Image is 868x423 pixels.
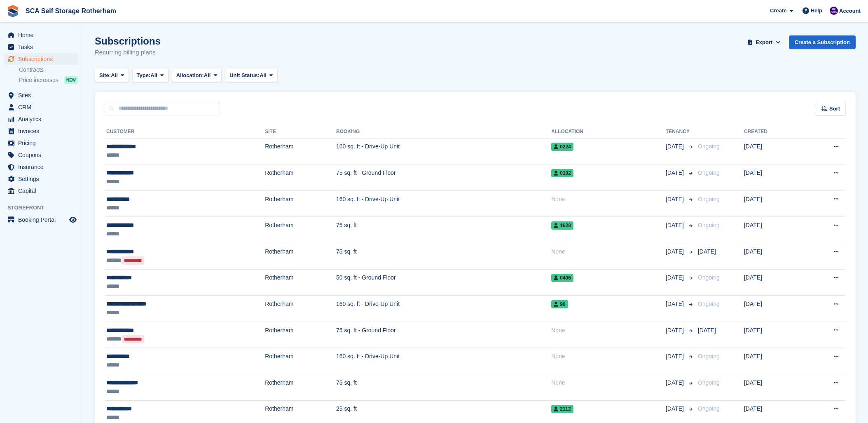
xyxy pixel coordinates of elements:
[698,353,720,360] span: Ongoing
[744,190,803,217] td: [DATE]
[551,195,666,204] div: None
[137,71,151,80] span: Type:
[18,53,68,65] span: Subscriptions
[744,269,803,296] td: [DATE]
[744,164,803,191] td: [DATE]
[132,69,168,82] button: Type: All
[551,169,573,177] span: 0102
[111,71,118,80] span: All
[551,326,666,335] div: None
[666,125,695,139] th: Tenancy
[4,149,78,161] a: menu
[336,348,551,374] td: 160 sq. ft - Drive-Up Unit
[204,71,211,80] span: All
[4,101,78,113] a: menu
[666,404,686,413] span: [DATE]
[18,89,68,101] span: Sites
[336,374,551,401] td: 75 sq. ft
[336,269,551,296] td: 50 sq. ft - Ground Floor
[19,75,78,85] a: Price increases NEW
[551,300,568,308] span: 90
[265,322,336,348] td: Rotherham
[744,125,803,139] th: Created
[551,352,666,361] div: None
[4,214,78,226] a: menu
[19,66,78,74] a: Contracts
[18,41,68,53] span: Tasks
[18,29,68,41] span: Home
[336,296,551,322] td: 160 sq. ft - Drive-Up Unit
[698,196,720,202] span: Ongoing
[18,101,68,113] span: CRM
[666,352,686,361] span: [DATE]
[666,378,686,387] span: [DATE]
[336,217,551,243] td: 75 sq. ft
[698,143,720,150] span: Ongoing
[770,7,786,15] span: Create
[698,301,720,307] span: Ongoing
[744,296,803,322] td: [DATE]
[551,143,573,151] span: 0224
[551,221,573,230] span: 1628
[4,125,78,137] a: menu
[666,326,686,335] span: [DATE]
[698,379,720,386] span: Ongoing
[19,76,58,84] span: Price increases
[4,89,78,101] a: menu
[336,243,551,270] td: 75 sq. ft
[666,195,686,204] span: [DATE]
[265,125,336,139] th: Site
[551,125,666,139] th: Allocation
[744,217,803,243] td: [DATE]
[4,113,78,125] a: menu
[4,161,78,173] a: menu
[839,7,861,15] span: Account
[18,161,68,173] span: Insurance
[551,378,666,387] div: None
[260,71,267,80] span: All
[265,374,336,401] td: Rotherham
[698,248,716,255] span: [DATE]
[265,269,336,296] td: Rotherham
[99,71,111,80] span: Site:
[698,327,716,334] span: [DATE]
[666,247,686,256] span: [DATE]
[336,164,551,191] td: 75 sq. ft - Ground Floor
[666,142,686,151] span: [DATE]
[105,125,265,139] th: Customer
[666,169,686,177] span: [DATE]
[18,125,68,137] span: Invoices
[68,215,78,225] a: Preview store
[18,137,68,149] span: Pricing
[829,105,840,113] span: Sort
[744,374,803,401] td: [DATE]
[811,7,822,15] span: Help
[551,274,573,282] span: 0406
[4,185,78,197] a: menu
[18,214,68,226] span: Booking Portal
[698,274,720,281] span: Ongoing
[4,29,78,41] a: menu
[18,185,68,197] span: Capital
[265,190,336,217] td: Rotherham
[551,247,666,256] div: None
[225,69,277,82] button: Unit Status: All
[95,48,161,57] p: Recurring billing plans
[4,53,78,65] a: menu
[336,138,551,164] td: 160 sq. ft - Drive-Up Unit
[18,113,68,125] span: Analytics
[265,217,336,243] td: Rotherham
[756,38,772,47] span: Export
[4,41,78,53] a: menu
[666,221,686,230] span: [DATE]
[744,348,803,374] td: [DATE]
[551,405,573,413] span: 2112
[336,125,551,139] th: Booking
[18,173,68,185] span: Settings
[4,137,78,149] a: menu
[150,71,157,80] span: All
[176,71,204,80] span: Allocation:
[698,222,720,228] span: Ongoing
[698,405,720,412] span: Ongoing
[336,322,551,348] td: 75 sq. ft - Ground Floor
